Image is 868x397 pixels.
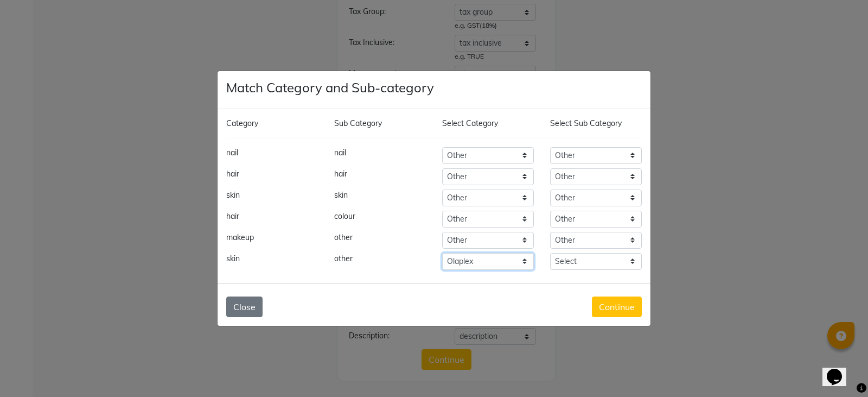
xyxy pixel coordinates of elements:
[326,147,434,164] div: nail
[218,253,326,270] div: skin
[226,297,263,317] button: Close
[326,190,434,206] div: skin
[218,190,326,206] div: skin
[326,253,434,270] div: other
[542,118,650,129] div: Select Sub Category
[326,232,434,249] div: other
[218,147,326,164] div: nail
[326,168,434,185] div: hair
[326,211,434,228] div: colour
[226,80,434,96] h4: Match Category and Sub-category
[326,118,434,129] div: Sub Category
[592,297,642,317] button: Continue
[218,211,326,228] div: hair
[434,118,542,129] div: Select Category
[822,354,857,386] iframe: chat widget
[218,232,326,249] div: makeup
[218,118,326,129] div: Category
[218,168,326,185] div: hair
